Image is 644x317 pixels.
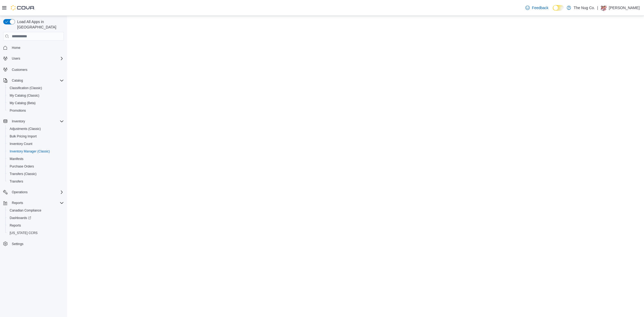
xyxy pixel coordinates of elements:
button: Operations [1,188,66,196]
a: My Catalog (Classic) [8,92,42,99]
span: Dashboards [8,215,64,221]
span: Operations [10,189,64,195]
div: JASON SMITH [600,5,607,11]
button: Reports [1,199,66,207]
button: Inventory [10,118,27,125]
button: Manifests [5,155,66,163]
span: Reports [12,201,23,205]
a: Transfers (Classic) [8,171,39,177]
a: Manifests [8,156,25,162]
span: Promotions [8,107,64,114]
a: Transfers [8,178,25,185]
span: Operations [12,190,28,194]
button: Transfers (Classic) [5,170,66,178]
span: Purchase Orders [8,163,64,170]
a: Promotions [8,107,28,114]
span: Home [10,44,64,51]
span: Purchase Orders [10,164,34,169]
a: Canadian Compliance [8,207,43,214]
span: Inventory Manager (Classic) [8,148,64,155]
span: Feedback [532,5,548,10]
button: Transfers [5,178,66,185]
span: Inventory [12,119,25,123]
nav: Complex example [3,42,64,262]
span: Home [12,46,20,50]
a: Bulk Pricing Import [8,133,39,140]
button: My Catalog (Beta) [5,99,66,107]
a: Settings [10,241,25,247]
a: Home [10,45,23,51]
span: Reports [8,222,64,229]
a: [US_STATE] CCRS [8,230,40,236]
span: Promotions [10,108,26,113]
span: Adjustments (Classic) [10,127,41,131]
span: Load All Apps in [GEOGRAPHIC_DATA] [15,19,64,30]
span: Catalog [12,78,23,83]
button: Users [10,55,22,62]
img: Cova [11,5,35,10]
span: My Catalog (Beta) [10,101,36,105]
span: Bulk Pricing Import [8,133,64,140]
span: Users [12,56,20,61]
button: Adjustments (Classic) [5,125,66,133]
span: Canadian Compliance [8,207,64,214]
p: | [597,5,598,11]
span: Users [10,55,64,62]
button: Inventory Count [5,140,66,148]
button: Catalog [1,77,66,84]
span: Inventory Count [10,142,32,146]
span: Classification (Classic) [10,86,42,90]
button: [US_STATE] CCRS [5,229,66,237]
span: [US_STATE] CCRS [10,231,38,235]
span: Settings [12,242,23,246]
a: Feedback [523,2,550,13]
span: Customers [12,68,27,72]
button: Catalog [10,77,25,84]
span: Inventory Count [8,141,64,147]
span: Washington CCRS [8,230,64,236]
span: Bulk Pricing Import [10,134,37,139]
button: Customers [1,65,66,73]
button: Canadian Compliance [5,207,66,214]
span: Inventory [10,118,64,125]
span: Manifests [8,156,64,162]
button: Promotions [5,107,66,114]
button: Operations [10,189,30,195]
span: Adjustments (Classic) [8,126,64,132]
span: Customers [10,66,64,73]
button: Classification (Classic) [5,84,66,92]
span: My Catalog (Classic) [8,92,64,99]
button: Inventory Manager (Classic) [5,148,66,155]
span: My Catalog (Classic) [10,93,39,98]
a: Customers [10,67,30,73]
button: Home [1,44,66,52]
span: Inventory Manager (Classic) [10,149,50,154]
button: Users [1,55,66,62]
span: Reports [10,200,64,206]
a: Adjustments (Classic) [8,126,43,132]
a: Dashboards [8,215,33,221]
span: Catalog [10,77,64,84]
a: Purchase Orders [8,163,36,170]
button: Reports [10,200,25,206]
span: Transfers (Classic) [10,172,36,176]
a: Reports [8,222,23,229]
span: Reports [10,223,21,228]
span: My Catalog (Beta) [8,100,64,106]
a: Inventory Manager (Classic) [8,148,52,155]
button: Inventory [1,118,66,125]
span: Manifests [10,157,23,161]
button: Bulk Pricing Import [5,133,66,140]
span: Canadian Compliance [10,208,41,213]
a: Classification (Classic) [8,85,44,91]
p: [PERSON_NAME] [609,5,640,11]
a: My Catalog (Beta) [8,100,38,106]
button: Reports [5,222,66,229]
button: My Catalog (Classic) [5,92,66,99]
span: Transfers [10,179,23,184]
span: Classification (Classic) [8,85,64,91]
a: Dashboards [5,214,66,222]
span: Transfers [8,178,64,185]
span: Transfers (Classic) [8,171,64,177]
